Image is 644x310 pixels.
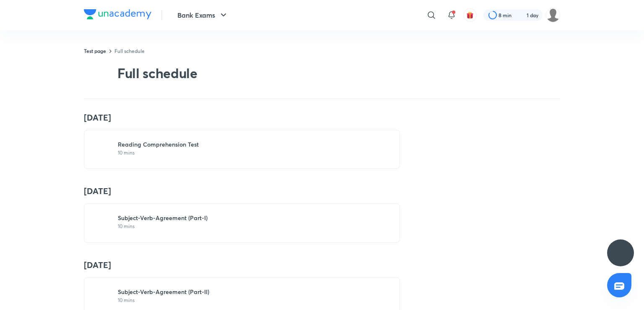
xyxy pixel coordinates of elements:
img: save [382,288,387,295]
img: test [94,214,111,231]
button: avatar [463,8,477,22]
p: 10 mins [118,297,376,304]
h6: Subject-Verb-Agreement (Part-I) [118,214,376,222]
h4: [DATE] [84,186,560,197]
h2: Full schedule [117,65,197,81]
img: ttu [615,248,626,258]
img: Company Logo [84,9,151,19]
p: 10 mins [118,223,376,230]
h4: [DATE] [84,112,560,123]
img: test [94,140,111,157]
img: P Bara [546,8,560,22]
h6: Reading Comprehension Test [118,140,376,149]
h6: Subject-Verb-Agreement (Part-II) [118,288,376,296]
img: save [382,214,387,221]
p: 10 mins [118,150,376,156]
a: Test page [84,47,106,54]
img: test [94,288,111,305]
h4: [DATE] [84,260,560,271]
img: streak [517,11,525,19]
a: Full schedule [114,47,145,54]
img: save [382,141,387,147]
button: Bank Exams [172,7,234,24]
img: avatar [466,11,474,19]
a: Company Logo [84,9,151,21]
